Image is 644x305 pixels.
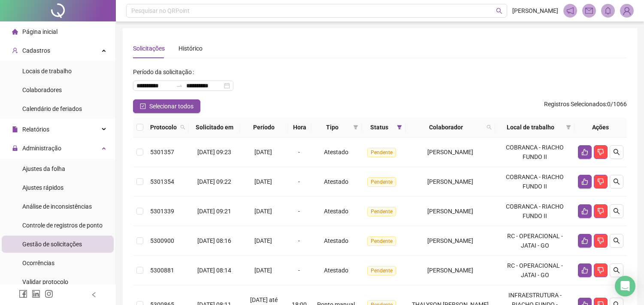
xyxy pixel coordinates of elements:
[487,125,492,130] span: search
[367,236,396,246] span: Pendente
[298,237,300,244] span: -
[324,208,348,215] span: Atestado
[613,267,620,274] span: search
[495,256,574,285] td: RC - OPERACIONAL - JATAI - GO
[12,126,18,132] span: file
[365,123,393,132] span: Status
[597,237,604,244] span: dislike
[22,28,57,35] span: Página inicial
[197,237,231,244] span: [DATE] 08:16
[22,184,63,191] span: Ajustes rápidos
[150,208,174,215] span: 5301339
[298,208,300,215] span: -
[581,267,588,274] span: like
[495,167,574,197] td: COBRANCA - RIACHO FUNDO II
[197,178,231,185] span: [DATE] 09:22
[133,44,165,53] div: Solicitações
[597,149,604,155] span: dislike
[298,267,300,274] span: -
[566,125,571,130] span: filter
[367,177,396,187] span: Pendente
[367,266,396,275] span: Pendente
[176,82,183,89] span: swap-right
[298,178,300,185] span: -
[22,68,72,75] span: Locais de trabalho
[149,102,194,111] span: Selecionar todos
[22,145,61,152] span: Administração
[240,117,288,138] th: Período
[613,178,620,185] span: search
[150,237,174,244] span: 5300900
[324,237,348,244] span: Atestado
[12,48,18,54] span: user-add
[178,121,187,134] span: search
[581,208,588,215] span: like
[45,290,53,298] span: instagram
[22,203,92,210] span: Análise de inconsistências
[133,99,200,113] button: Selecionar todos
[22,241,82,248] span: Gestão de solicitações
[544,101,606,108] span: Registros Selecionados
[254,149,272,155] span: [DATE]
[197,208,231,215] span: [DATE] 09:21
[495,226,574,256] td: RC - OPERACIONAL - JATAI - GO
[150,149,174,155] span: 5301357
[427,267,473,274] span: [PERSON_NAME]
[564,121,573,134] span: filter
[351,121,360,134] span: filter
[150,267,174,274] span: 5300881
[32,290,40,298] span: linkedin
[496,8,502,14] span: search
[324,267,348,274] span: Atestado
[566,7,574,15] span: notification
[604,7,612,15] span: bell
[254,208,272,215] span: [DATE]
[197,267,231,274] span: [DATE] 08:14
[140,103,146,109] span: check-square
[367,207,396,216] span: Pendente
[427,237,473,244] span: [PERSON_NAME]
[597,267,604,274] span: dislike
[12,29,18,35] span: home
[512,6,558,15] span: [PERSON_NAME]
[133,65,197,79] label: Período da solicitação
[22,47,50,54] span: Cadastros
[613,237,620,244] span: search
[597,178,604,185] span: dislike
[189,117,240,138] th: Solicitado em
[22,105,82,112] span: Calendário de feriados
[176,82,183,89] span: to
[485,121,493,134] span: search
[581,178,588,185] span: like
[613,149,620,155] span: search
[397,125,402,130] span: filter
[499,123,562,132] span: Local de trabalho
[324,149,348,155] span: Atestado
[427,149,473,155] span: [PERSON_NAME]
[22,260,54,266] span: Ocorrências
[19,290,27,298] span: facebook
[581,149,588,155] span: like
[22,222,103,229] span: Controle de registros de ponto
[178,44,203,53] div: Histórico
[353,125,358,130] span: filter
[22,165,65,172] span: Ajustes da folha
[427,208,473,215] span: [PERSON_NAME]
[585,7,593,15] span: mail
[395,121,404,134] span: filter
[298,149,300,155] span: -
[254,237,272,244] span: [DATE]
[22,87,62,93] span: Colaboradores
[288,117,312,138] th: Hora
[254,178,272,185] span: [DATE]
[180,125,185,130] span: search
[597,208,604,215] span: dislike
[615,276,635,296] div: Open Intercom Messenger
[409,123,484,132] span: Colaborador
[495,138,574,167] td: COBRANCA - RIACHO FUNDO II
[613,208,620,215] span: search
[22,278,68,285] span: Validar protocolo
[581,237,588,244] span: like
[254,267,272,274] span: [DATE]
[150,123,177,132] span: Protocolo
